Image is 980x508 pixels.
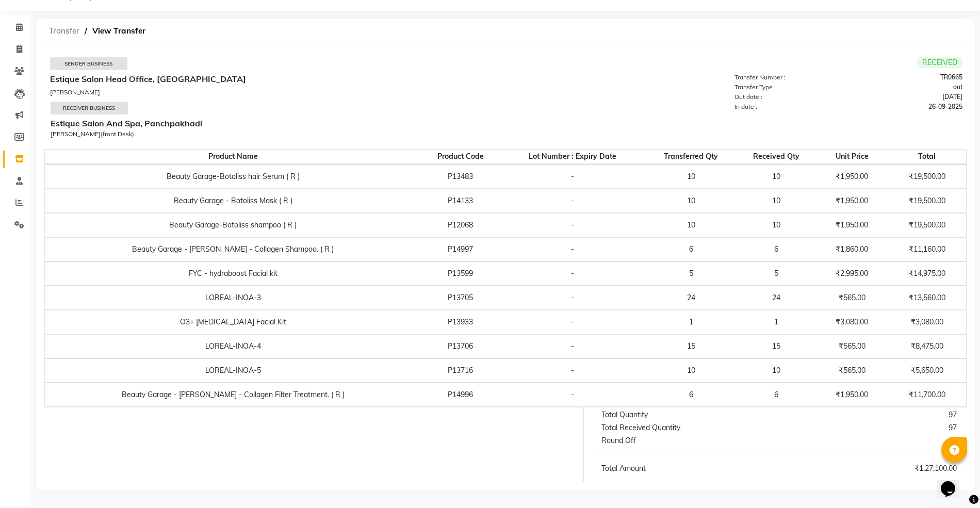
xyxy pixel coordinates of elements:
td: 15 [737,334,815,358]
b: Estique Salon And Spa, Panchpakhadi [51,118,202,128]
td: P13599 [421,261,500,286]
div: Out date : [728,92,848,102]
div: 97 [779,409,965,420]
td: ₹3,080.00 [816,310,888,334]
div: Total Received Quantity [594,422,779,433]
td: - [500,358,645,383]
th: Unit Price [816,149,888,165]
td: ₹565.00 [816,358,888,383]
td: ₹1,950.00 [816,213,888,237]
td: ₹19,500.00 [888,213,966,237]
td: ₹19,500.00 [888,189,966,213]
td: ₹565.00 [816,286,888,310]
div: 97 [779,422,965,433]
div: Round Off [594,435,779,446]
span: RECEIVED [917,57,962,68]
td: 10 [645,189,737,213]
span: View Transfer [87,22,151,40]
td: ₹13,560.00 [888,286,966,310]
td: 10 [737,358,815,383]
td: ₹11,160.00 [888,237,966,261]
td: Beauty Garage - Botoliss Mask ( R ) [45,189,421,213]
div: [PERSON_NAME] [50,88,505,97]
td: - [500,213,645,237]
td: Beauty Garage-Botoliss hair Serum ( R ) [45,165,421,189]
b: Estique Salon Head Office, [GEOGRAPHIC_DATA] [50,74,246,84]
td: - [500,189,645,213]
div: Receiver Business [51,102,128,114]
iframe: chat widget [937,467,970,498]
th: Product Code [421,149,500,165]
td: 15 [645,334,737,358]
td: 10 [737,189,815,213]
td: ₹2,995.00 [816,261,888,286]
td: 10 [737,213,815,237]
td: 6 [737,237,815,261]
td: Beauty Garage - [PERSON_NAME] - Collagen Shampoo. ( R ) [45,237,421,261]
td: ₹8,475.00 [888,334,966,358]
div: ₹1,27,100.00 [779,463,965,474]
td: ₹1,950.00 [816,383,888,407]
td: P14997 [421,237,500,261]
td: 10 [645,358,737,383]
th: Received Qty [737,149,815,165]
td: - [500,334,645,358]
td: O3+ [MEDICAL_DATA] Facial Kit [45,310,421,334]
td: 1 [645,310,737,334]
td: 1 [737,310,815,334]
div: Sender Business [50,57,127,70]
td: LOREAL-INOA-5 [45,358,421,383]
td: ₹5,650.00 [888,358,966,383]
td: 24 [737,286,815,310]
div: In date : [728,102,848,111]
td: 6 [737,383,815,407]
th: Transferred Qty [645,149,737,165]
td: 10 [645,213,737,237]
div: [PERSON_NAME](front Desk) [51,129,504,139]
td: P12068 [421,213,500,237]
th: Lot Number : Expiry Date [500,149,645,165]
td: - [500,310,645,334]
td: - [500,286,645,310]
td: 10 [645,165,737,189]
td: ₹1,950.00 [816,165,888,189]
td: P14133 [421,189,500,213]
td: 5 [645,261,737,286]
td: 5 [737,261,815,286]
td: P14996 [421,383,500,407]
td: 6 [645,237,737,261]
div: Total Amount [594,463,779,474]
td: 6 [645,383,737,407]
div: out [848,83,969,92]
td: 10 [737,165,815,189]
td: P13933 [421,310,500,334]
th: Total [888,149,966,165]
td: P13706 [421,334,500,358]
td: - [500,261,645,286]
td: - [500,165,645,189]
td: ₹1,950.00 [816,189,888,213]
td: ₹3,080.00 [888,310,966,334]
td: - [500,237,645,261]
div: Total Quantity [594,409,779,420]
td: P13705 [421,286,500,310]
td: ₹1,860.00 [816,237,888,261]
td: ₹14,975.00 [888,261,966,286]
div: Transfer Type [728,83,848,92]
td: 24 [645,286,737,310]
td: FYC - hydraboost Facial kit [45,261,421,286]
th: Product Name [45,149,421,165]
td: LOREAL-INOA-4 [45,334,421,358]
div: ₹0 [779,435,965,446]
div: TR0665 [848,73,969,82]
td: P13483 [421,165,500,189]
td: LOREAL-INOA-3 [45,286,421,310]
span: Transfer [44,22,85,40]
div: 26-09-2025 [848,102,969,111]
td: - [500,383,645,407]
div: Transfer Number : [728,73,848,82]
td: Beauty Garage-Botoliss shampoo ( R ) [45,213,421,237]
td: ₹565.00 [816,334,888,358]
td: ₹11,700.00 [888,383,966,407]
td: ₹19,500.00 [888,165,966,189]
